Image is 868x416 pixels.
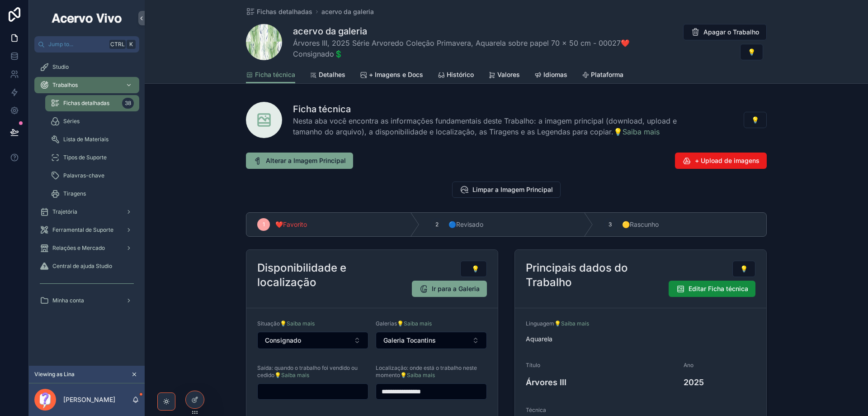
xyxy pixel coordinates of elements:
[45,149,139,166] a: Tipos de Suporte
[34,258,139,274] a: Central de ajuda Studio
[52,81,78,89] span: Trabalhos
[488,67,520,85] a: Valores
[472,185,553,194] span: Limpar a Imagem Principal
[397,320,432,327] a: 💡Saiba mais
[63,136,108,143] span: Lista de Materiais
[63,118,80,125] span: Séries
[293,103,699,115] h1: Ficha técnica
[310,67,345,85] a: Detalhes
[257,320,315,327] span: Situação
[265,336,301,345] span: Consignado
[376,364,487,379] span: Localização: onde está o trabalho neste momento
[675,153,767,169] button: + Upload de imagens
[52,263,112,270] span: Central de ajuda Studio
[689,284,748,293] span: Editar Ficha técnica
[266,156,346,165] span: Alterar a Imagem Principal
[45,167,139,184] a: Palavras-chave
[52,226,113,234] span: Ferramental de Suporte
[263,221,265,228] span: 1
[45,131,139,148] a: Lista de Materiais
[257,7,312,16] span: Fichas detalhadas
[526,362,540,369] span: Título
[280,320,315,327] a: 💡Saiba mais
[554,320,589,327] a: 💡Saiba mais
[45,113,139,129] a: Séries
[703,28,759,37] span: Apagar o Trabalho
[293,38,653,59] span: Árvores III, 2025 Série Arvoredo Coleção Primavera, Aquarela sobre papel 70 x 50 cm - 00027❤️Cons...
[448,220,483,229] span: 🔵Revisado
[109,40,126,49] span: Ctrl
[622,220,659,229] span: 🟡Rascunho
[526,406,546,414] span: Técnica
[52,244,105,252] span: Relações e Mercado
[744,112,767,128] button: 💡
[246,153,353,169] button: Alterar a Imagem Principal
[48,41,106,48] span: Jump to...
[34,371,75,378] span: Viewing as Lina
[63,154,107,161] span: Tipos de Suporte
[52,208,77,215] span: Trajetória
[246,7,312,16] a: Fichas detalhadas
[34,292,139,309] a: Minha conta
[34,240,139,256] a: Relações e Mercado
[412,281,487,297] button: Ir para a Galeria
[255,70,295,79] span: Ficha técnica
[376,320,432,327] span: Galerias
[591,70,623,79] span: Plataforma
[52,297,84,304] span: Minha conta
[45,95,139,111] a: Fichas detalhadas38
[319,70,345,79] span: Detalhes
[452,182,561,198] button: Limpar a Imagem Principal
[360,67,423,85] a: + Imagens e Docs
[257,364,368,379] span: Saída: quando o trabalho foi vendido ou cedido
[275,220,307,229] span: ❤️Favorito
[684,376,755,388] h4: 2025
[34,204,139,220] a: Trajetória
[63,100,109,107] span: Fichas detalhadas
[246,67,295,84] a: Ficha técnica
[740,44,763,60] button: 💡
[257,261,392,290] h2: Disponibilidade e localização
[34,36,139,53] button: Jump to...CtrlK
[34,59,139,75] a: Studio
[526,335,552,344] span: Aquarela
[383,336,436,345] span: Galeria Tocantins
[609,221,612,228] span: 3
[526,376,676,388] h4: Árvores III
[45,186,139,202] a: Tiragens
[257,332,368,349] button: Select Button
[435,221,439,228] span: 2
[748,48,755,57] span: 💡
[122,98,134,109] div: 38
[63,190,86,197] span: Tiragens
[293,25,653,38] h1: acervo da galeria
[460,261,487,277] button: 💡
[127,41,135,48] span: K
[63,172,104,179] span: Palavras-chave
[732,261,755,277] button: 💡
[50,11,123,25] img: App logo
[526,320,589,327] span: Linguagem
[613,127,660,136] a: 💡Saiba mais
[321,7,374,16] a: acervo da galeria
[497,70,520,79] span: Valores
[447,70,474,79] span: Histórico
[400,372,435,378] a: 💡Saiba mais
[293,115,699,137] span: Nesta aba você encontra as informações fundamentais deste Trabalho: a imagem principal (download,...
[438,67,474,85] a: Histórico
[472,264,479,273] span: 💡
[369,70,423,79] span: + Imagens e Docs
[740,264,748,273] span: 💡
[376,332,487,349] button: Select Button
[526,261,657,290] h2: Principais dados do Trabalho
[432,284,480,293] span: Ir para a Galeria
[63,395,115,404] p: [PERSON_NAME]
[274,372,309,378] a: 💡Saiba mais
[669,281,755,297] button: Editar Ficha técnica
[582,67,623,85] a: Plataforma
[52,63,69,71] span: Studio
[683,24,767,40] button: Apagar o Trabalho
[34,222,139,238] a: Ferramental de Suporte
[29,53,145,320] div: scrollable content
